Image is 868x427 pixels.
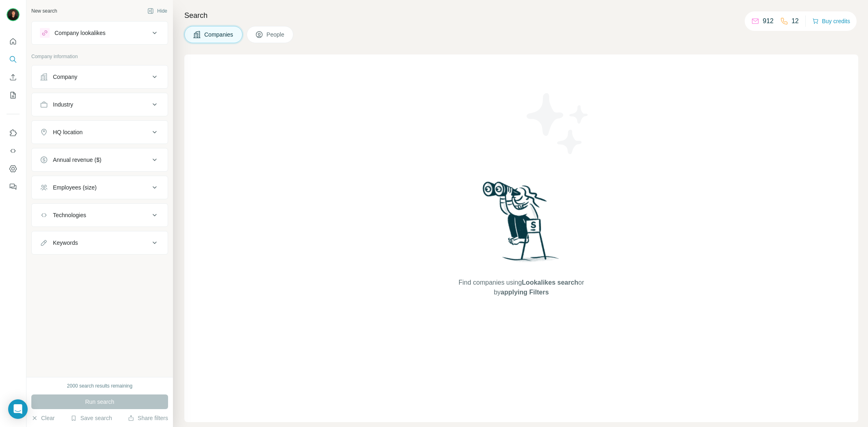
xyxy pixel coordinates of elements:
[7,144,20,158] button: Use Surfe API
[53,73,77,81] div: Company
[32,233,168,253] button: Keywords
[53,128,83,136] div: HQ location
[32,67,168,87] button: Company
[7,161,20,176] button: Dashboard
[7,179,20,194] button: Feedback
[521,87,595,160] img: Surfe Illustration - Stars
[31,7,57,15] div: New search
[812,15,850,27] button: Buy credits
[7,126,20,140] button: Use Surfe on LinkedIn
[7,52,20,67] button: Search
[128,414,168,422] button: Share filters
[479,179,564,270] img: Surfe Illustration - Woman searching with binoculars
[70,414,112,422] button: Save search
[67,382,133,390] div: 2000 search results remaining
[31,414,55,422] button: Clear
[32,122,168,142] button: HQ location
[522,279,578,286] span: Lookalikes search
[53,239,78,247] div: Keywords
[184,10,858,21] h4: Search
[53,156,101,164] div: Annual revenue ($)
[8,399,28,419] div: Open Intercom Messenger
[32,150,168,170] button: Annual revenue ($)
[32,23,168,43] button: Company lookalikes
[204,30,234,39] span: Companies
[267,30,285,39] span: People
[53,211,86,219] div: Technologies
[501,289,549,296] span: applying Filters
[7,70,20,85] button: Enrich CSV
[763,16,774,26] p: 912
[53,183,96,192] div: Employees (size)
[7,88,20,102] button: My lists
[7,8,20,21] img: Avatar
[7,34,20,49] button: Quick start
[32,178,168,197] button: Employees (size)
[53,100,73,109] div: Industry
[32,95,168,114] button: Industry
[456,278,586,297] span: Find companies using or by
[31,53,168,60] p: Company information
[32,205,168,225] button: Technologies
[55,29,105,37] div: Company lookalikes
[791,16,799,26] p: 12
[142,5,173,17] button: Hide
